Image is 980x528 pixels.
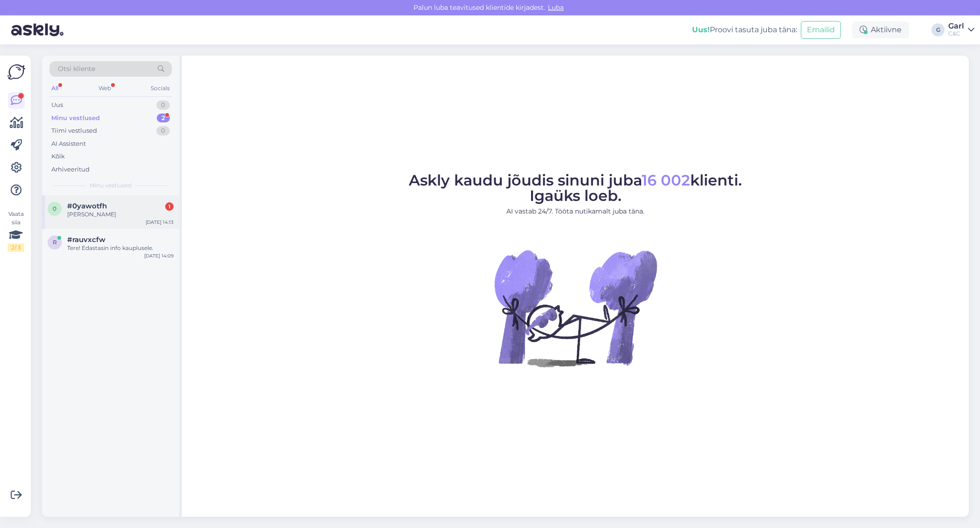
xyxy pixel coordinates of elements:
span: #0yawotfh [67,202,107,210]
span: r [53,239,57,246]
span: 16 002 [642,171,690,189]
div: Tere! Edastasin info kauplusele. [67,244,174,252]
div: [PERSON_NAME] [67,210,174,219]
div: Minu vestlused [51,114,100,123]
div: G [931,23,945,36]
div: 2 / 3 [7,243,24,252]
div: 0 [156,100,170,110]
span: #rauvxcfw [67,235,105,244]
div: 2 [157,114,170,123]
div: 0 [156,126,170,136]
a: GarlC&C [948,22,974,37]
span: Minu vestlused [90,181,132,190]
div: All [49,82,60,94]
span: 0 [53,205,56,212]
b: Uus! [692,25,710,34]
div: Web [97,82,113,94]
div: Proovi tasuta juba täna: [692,24,797,36]
div: Garl [948,22,964,30]
img: Askly Logo [7,63,25,81]
div: Vaata siia [7,210,24,252]
div: Tiimi vestlused [51,126,97,136]
div: AI Assistent [51,139,86,149]
div: Aktiivne [852,21,909,38]
span: Otsi kliente [58,64,95,74]
div: 1 [165,202,174,211]
div: [DATE] 14:09 [144,252,174,259]
div: Kõik [51,152,65,161]
img: No Chat active [491,224,659,392]
div: Arhiveeritud [51,165,90,174]
p: AI vastab 24/7. Tööta nutikamalt juba täna. [409,207,742,216]
button: Emailid [801,21,841,39]
div: C&C [948,30,964,37]
span: Askly kaudu jõudis sinuni juba klienti. Igaüks loeb. [409,171,742,205]
div: Uus [51,100,63,110]
div: [DATE] 14:13 [146,219,174,226]
span: Luba [545,3,567,12]
div: Socials [149,82,172,94]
